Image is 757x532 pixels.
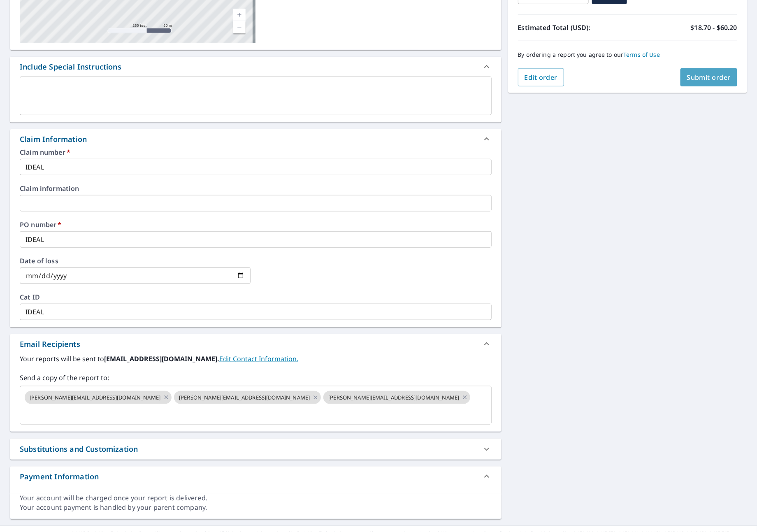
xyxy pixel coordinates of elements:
label: PO number [20,221,492,228]
span: [PERSON_NAME][EMAIL_ADDRESS][DOMAIN_NAME] [174,394,315,402]
div: Payment Information [20,471,99,482]
span: Submit order [687,73,731,82]
b: [EMAIL_ADDRESS][DOMAIN_NAME]. [104,354,219,363]
div: Substitutions and Customization [10,439,502,460]
p: By ordering a report you agree to our [518,51,737,58]
p: $18.70 - $60.20 [691,23,737,33]
label: Claim information [20,185,492,192]
label: Date of loss [20,258,251,264]
a: Current Level 17, Zoom Out [233,21,246,33]
label: Your reports will be sent to [20,354,492,364]
button: Edit order [518,68,564,86]
span: [PERSON_NAME][EMAIL_ADDRESS][DOMAIN_NAME] [25,394,165,402]
label: Send a copy of the report to: [20,373,492,383]
div: Your account payment is handled by your parent company. [20,503,492,512]
button: Submit order [680,68,738,86]
div: Include Special Instructions [20,61,121,72]
span: [PERSON_NAME][EMAIL_ADDRESS][DOMAIN_NAME] [323,394,464,402]
a: Current Level 17, Zoom In [233,9,246,21]
div: [PERSON_NAME][EMAIL_ADDRESS][DOMAIN_NAME] [323,391,470,404]
div: [PERSON_NAME][EMAIL_ADDRESS][DOMAIN_NAME] [174,391,321,404]
div: Email Recipients [20,339,80,350]
p: Estimated Total (USD): [518,23,628,33]
div: Claim Information [10,129,502,149]
span: Edit order [525,73,558,82]
a: Terms of Use [624,51,660,58]
a: EditContactInfo [219,354,298,363]
div: Payment Information [10,467,502,486]
label: Claim number [20,149,492,156]
div: Your account will be charged once your report is delivered. [20,493,492,503]
div: Substitutions and Customization [20,444,138,455]
div: [PERSON_NAME][EMAIL_ADDRESS][DOMAIN_NAME] [25,391,172,404]
label: Cat ID [20,294,492,300]
div: Claim Information [20,134,87,145]
div: Email Recipients [10,334,502,354]
div: Include Special Instructions [10,57,502,77]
